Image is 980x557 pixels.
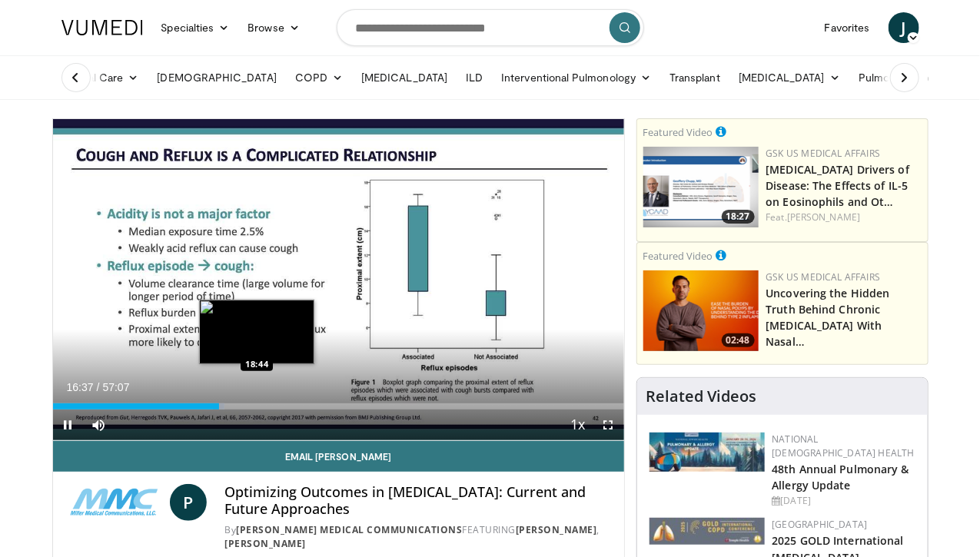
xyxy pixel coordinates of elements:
[643,270,759,351] img: d04c7a51-d4f2-46f9-936f-c139d13e7fbe.png.150x105_q85_crop-smart_upscale.png
[643,147,759,227] img: 3f87c9d9-730d-4866-a1ca-7d9e9da8198e.png.150x105_q85_crop-smart_upscale.png
[772,494,915,508] div: [DATE]
[649,433,765,472] img: b90f5d12-84c1-472e-b843-5cad6c7ef911.jpg.150x105_q85_autocrop_double_scale_upscale_version-0.2.jpg
[53,409,84,440] button: Pause
[225,537,307,550] a: [PERSON_NAME]
[286,62,352,93] a: COPD
[225,484,612,517] h4: Optimizing Outcomes in [MEDICAL_DATA]: Current and Future Approaches
[643,147,759,227] a: 18:27
[352,62,457,93] a: [MEDICAL_DATA]
[643,125,713,139] small: Featured Video
[225,523,612,551] div: By FEATURING ,
[766,147,881,160] a: GSK US Medical Affairs
[170,484,207,521] a: P
[53,403,624,409] div: Progress Bar
[148,62,286,93] a: [DEMOGRAPHIC_DATA]
[337,9,644,46] input: Search topics, interventions
[649,518,765,545] img: 29f03053-4637-48fc-b8d3-cde88653f0ec.jpeg.150x105_q85_autocrop_double_scale_upscale_version-0.2.jpg
[766,270,881,283] a: GSK US Medical Affairs
[772,462,909,492] a: 48th Annual Pulmonary & Allergy Update
[97,381,100,393] span: /
[563,409,593,440] button: Playback Rate
[729,62,849,93] a: [MEDICAL_DATA]
[84,409,115,440] button: Mute
[766,162,910,209] a: [MEDICAL_DATA] Drivers of Disease: The Effects of IL-5 on Eosinophils and Ot…
[889,12,919,43] a: J
[238,12,309,43] a: Browse
[646,387,757,406] h4: Related Videos
[593,409,624,440] button: Fullscreen
[67,381,94,393] span: 16:37
[722,333,755,347] span: 02:48
[457,62,492,93] a: ILD
[772,518,868,531] a: [GEOGRAPHIC_DATA]
[237,523,463,536] a: [PERSON_NAME] Medical Communications
[766,286,890,349] a: Uncovering the Hidden Truth Behind Chronic [MEDICAL_DATA] With Nasal…
[660,62,729,93] a: Transplant
[787,211,860,224] a: [PERSON_NAME]
[772,433,915,459] a: National [DEMOGRAPHIC_DATA] Health
[61,20,143,35] img: VuMedi Logo
[816,12,879,43] a: Favorites
[53,119,624,441] video-js: Video Player
[643,249,713,263] small: Featured Video
[65,484,164,521] img: Miller Medical Communications
[722,210,755,224] span: 18:27
[516,523,597,536] a: [PERSON_NAME]
[643,270,759,351] a: 02:48
[492,62,660,93] a: Interventional Pulmonology
[53,441,624,472] a: Email [PERSON_NAME]
[766,211,922,224] div: Feat.
[102,381,129,393] span: 57:07
[152,12,239,43] a: Specialties
[199,300,314,364] img: image.jpeg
